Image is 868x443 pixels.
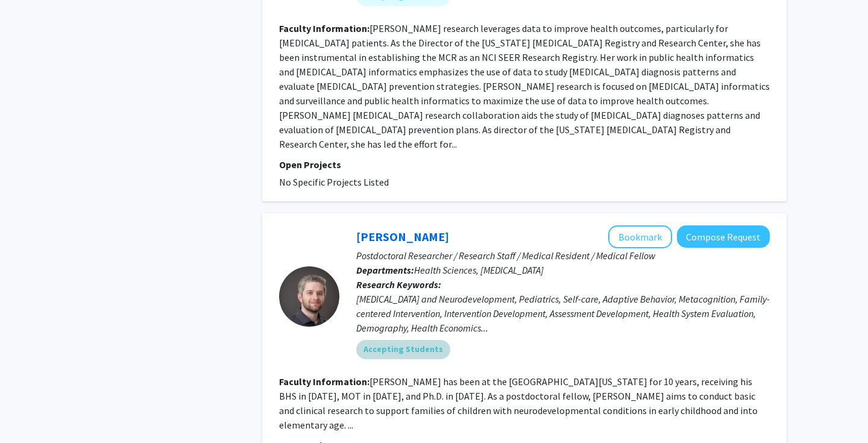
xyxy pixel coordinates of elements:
b: Faculty Information: [279,22,370,34]
iframe: Chat [9,389,51,434]
fg-read-more: [PERSON_NAME] has been at the [GEOGRAPHIC_DATA][US_STATE] for 10 years, receiving his BHS in [DAT... [279,375,758,431]
b: Faculty Information: [279,375,370,388]
a: [PERSON_NAME] [356,229,449,244]
b: Departments: [356,264,414,276]
b: Research Keywords: [356,278,441,291]
p: Postdoctoral Researcher / Research Staff / Medical Resident / Medical Fellow [356,248,770,263]
span: Health Sciences, [MEDICAL_DATA] [414,264,544,276]
fg-read-more: [PERSON_NAME] research leverages data to improve health outcomes, particularly for [MEDICAL_DATA]... [279,22,770,150]
button: Add Nathaniel Dare to Bookmarks [608,225,672,248]
div: [MEDICAL_DATA] and Neurodevelopment, Pediatrics, Self-care, Adaptive Behavior, Metacognition, Fam... [356,292,770,335]
p: Open Projects [279,157,770,172]
button: Compose Request to Nathaniel Dare [677,225,770,248]
span: No Specific Projects Listed [279,176,389,188]
mat-chip: Accepting Students [356,340,450,359]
